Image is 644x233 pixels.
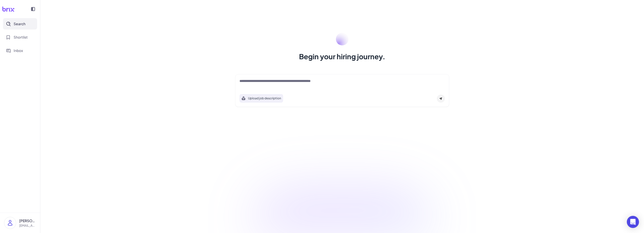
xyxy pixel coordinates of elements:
span: Shortlist [14,35,28,40]
button: Shortlist [3,32,37,43]
button: Search [3,18,37,30]
button: Search using job description [239,94,283,103]
span: Search [14,21,25,26]
img: user_logo.png [4,217,16,229]
span: Inbox [14,48,23,53]
div: Open Intercom Messenger [627,216,639,228]
p: [EMAIL_ADDRESS][DOMAIN_NAME] [19,223,36,228]
h1: Begin your hiring journey. [299,51,385,62]
button: Inbox [3,45,37,56]
p: [PERSON_NAME] [19,218,36,223]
